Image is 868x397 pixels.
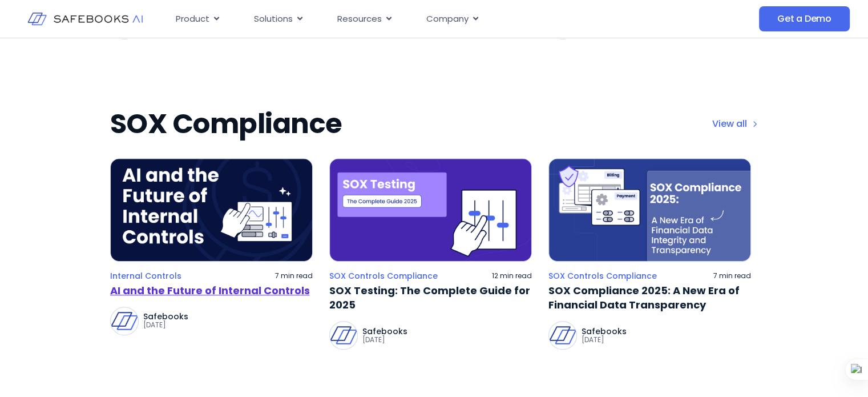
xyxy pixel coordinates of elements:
[549,322,576,349] img: Safebooks
[111,307,138,335] img: Safebooks
[713,271,751,280] p: 7 min read
[143,312,188,320] p: Safebooks
[143,320,188,330] p: [DATE]
[176,13,209,26] span: Product
[110,158,313,262] img: a hand holding a piece of paper with the words,'a and the future
[254,13,293,26] span: Solutions
[362,327,407,335] p: Safebooks
[110,271,181,281] a: Internal Controls
[275,271,313,280] p: 7 min read
[329,271,438,281] a: SOX Controls Compliance
[777,13,831,25] span: Get a Demo
[329,158,532,262] img: a hand touching a sheet of paper with the words sox testing on it
[329,283,532,312] a: SOX Testing: The Complete Guide for 2025
[337,13,382,26] span: Resources
[167,8,660,30] div: Menu Toggle
[167,8,660,30] nav: Menu
[110,108,342,140] h2: SOX Compliance
[548,158,751,262] img: a new era of financial data integity and transparency
[548,283,751,312] a: SOX Compliance 2025: A New Era of Financial Data Transparency
[759,6,850,31] a: Get a Demo
[582,335,627,344] p: [DATE]
[110,283,313,298] a: AI and the Future of Internal Controls
[548,271,657,281] a: SOX Controls Compliance
[492,271,532,280] p: 12 min read
[582,327,627,335] p: Safebooks
[712,117,758,131] a: View all
[330,322,357,349] img: Safebooks
[362,335,407,344] p: [DATE]
[426,13,469,26] span: Company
